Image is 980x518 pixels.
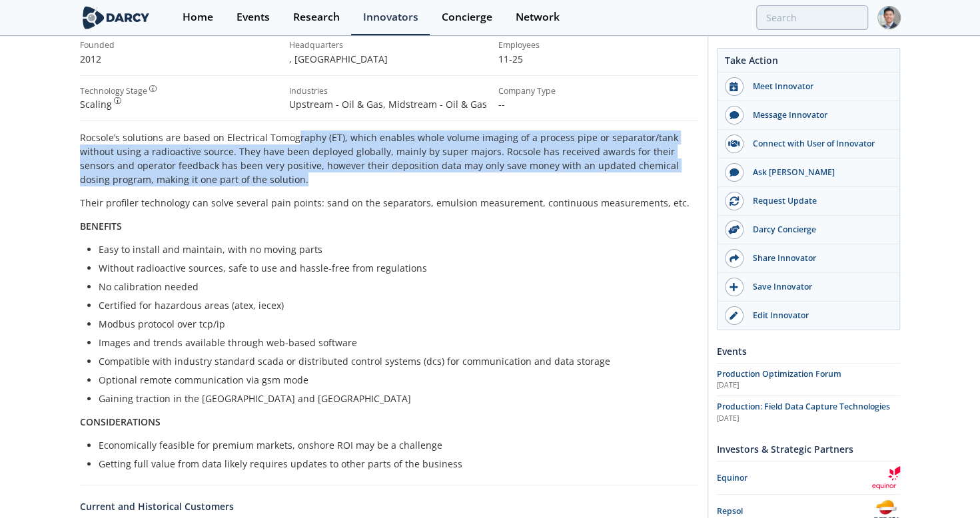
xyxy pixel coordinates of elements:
li: Certified for hazardous areas (atex, iecex) [99,298,689,312]
div: Events [237,12,270,23]
p: 2012 [80,52,280,66]
li: Images and trends available through web-based software [99,336,689,350]
img: Equinor [872,466,900,489]
div: Darcy Concierge [743,224,893,236]
li: Optional remote communication via gsm mode [99,373,689,387]
img: logo-wide.svg [80,6,153,29]
div: Concierge [442,12,492,23]
p: 11-25 [498,52,698,66]
div: Industries [289,85,489,97]
div: Edit Innovator [743,310,893,322]
p: Rocsole’s solutions are based on Electrical Tomography (ET), which enables whole volume imaging o... [80,130,698,186]
div: Company Type [498,85,698,97]
li: Easy to install and maintain, with no moving parts [99,242,689,256]
img: information.svg [114,97,121,105]
div: Network [516,12,560,23]
div: Repsol [717,505,872,517]
strong: CONSIDERATIONS [80,415,161,428]
div: Events [717,340,900,363]
div: Founded [80,39,280,51]
a: Current and Historical Customers [80,499,698,513]
div: Headquarters [289,39,489,51]
div: Meet Innovator [743,81,893,93]
div: Innovators [363,12,418,23]
a: Production: Field Data Capture Technologies [DATE] [717,401,900,423]
div: Connect with User of Innovator [743,138,893,150]
li: Economically feasible for premium markets, onshore ROI may be a challenge [99,438,689,452]
div: [DATE] [717,413,900,424]
li: No calibration needed [99,280,689,294]
div: Home [183,12,213,23]
p: -- [498,97,698,111]
div: Research [293,12,340,23]
li: Modbus protocol over tcp/ip [99,317,689,331]
div: Save Innovator [743,281,893,293]
div: Message Innovator [743,109,893,121]
p: , [GEOGRAPHIC_DATA] [289,52,489,66]
li: Without radioactive sources, safe to use and hassle-free from regulations [99,261,689,275]
img: information.svg [149,85,157,93]
span: Production: Field Data Capture Technologies [717,401,890,412]
a: Edit Innovator [718,302,899,330]
div: Investors & Strategic Partners [717,437,900,461]
div: Technology Stage [80,85,147,97]
span: Production Optimization Forum [717,368,841,380]
button: Save Innovator [718,273,899,302]
a: Production Optimization Forum [DATE] [717,368,900,391]
div: Ask [PERSON_NAME] [743,166,893,178]
p: Their profiler technology can solve several pain points: sand on the separators, emulsion measure... [80,196,698,210]
div: Employees [498,39,698,51]
div: Equinor [717,472,872,484]
img: Profile [877,6,901,29]
div: [DATE] [717,380,900,391]
span: Upstream - Oil & Gas, Midstream - Oil & Gas [289,98,487,111]
div: Request Update [743,195,893,207]
div: Scaling [80,97,280,111]
input: Advanced Search [756,5,868,30]
li: Gaining traction in the [GEOGRAPHIC_DATA] and [GEOGRAPHIC_DATA] [99,391,689,405]
a: Equinor Equinor [717,466,900,489]
li: Compatible with industry standard scada or distributed control systems (dcs) for communication an... [99,354,689,368]
div: Take Action [718,53,899,73]
div: Share Innovator [743,252,893,264]
li: Getting full value from data likely requires updates to other parts of the business [99,457,689,471]
strong: BENEFITS [80,220,122,232]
